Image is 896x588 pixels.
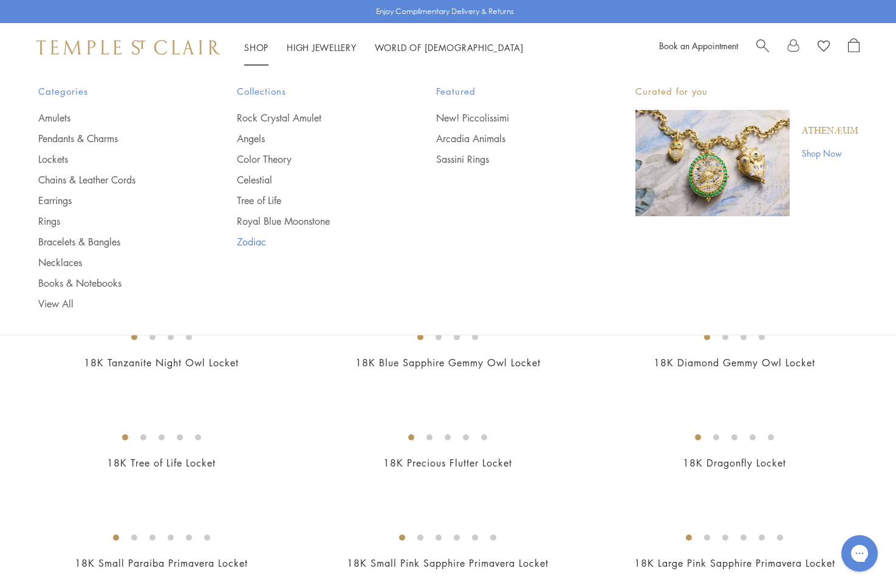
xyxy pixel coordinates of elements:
a: Pendants & Charms [38,132,189,145]
a: View Wishlist [818,38,830,56]
a: Amulets [38,111,189,125]
a: Open Shopping Bag [848,38,860,56]
img: Temple St. Clair [36,40,220,55]
a: 18K Precious Flutter Locket [383,456,512,470]
p: Curated for you [635,84,858,99]
a: ShopShop [244,41,268,53]
a: Sassini Rings [436,152,587,166]
a: Arcadia Animals [436,132,587,145]
a: Rings [38,214,189,228]
a: Lockets [38,152,189,166]
a: Book an Appointment [659,39,738,52]
a: 18K Tree of Life Locket [107,456,216,470]
a: Color Theory [237,152,388,166]
span: Categories [38,84,189,99]
a: Search [756,38,769,56]
span: Collections [237,84,388,99]
a: View All [38,297,189,310]
a: Celestial [237,173,388,186]
a: Angels [237,132,388,145]
a: Bracelets & Bangles [38,235,189,248]
a: 18K Small Pink Sapphire Primavera Locket [347,556,549,570]
span: Featured [436,84,587,99]
a: 18K Dragonfly Locket [683,456,786,470]
a: New! Piccolissimi [436,111,587,125]
a: Necklaces [38,256,189,269]
a: Royal Blue Moonstone [237,214,388,228]
a: Books & Notebooks [38,276,189,290]
a: High JewelleryHigh Jewellery [287,41,357,53]
iframe: Gorgias live chat messenger [835,531,884,576]
a: Athenæum [802,125,858,138]
a: Rock Crystal Amulet [237,111,388,125]
p: Enjoy Complimentary Delivery & Returns [376,5,514,18]
a: 18K Diamond Gemmy Owl Locket [654,356,815,369]
a: Chains & Leather Cords [38,173,189,186]
a: Earrings [38,194,189,207]
a: 18K Large Pink Sapphire Primavera Locket [634,556,835,570]
a: Zodiac [237,235,388,248]
a: Shop Now [802,146,858,160]
a: 18K Tanzanite Night Owl Locket [84,356,239,369]
a: 18K Blue Sapphire Gemmy Owl Locket [355,356,541,369]
a: Tree of Life [237,194,388,207]
a: World of [DEMOGRAPHIC_DATA]World of [DEMOGRAPHIC_DATA] [375,41,524,53]
nav: Main navigation [244,40,524,55]
a: 18K Small Paraiba Primavera Locket [75,556,248,570]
